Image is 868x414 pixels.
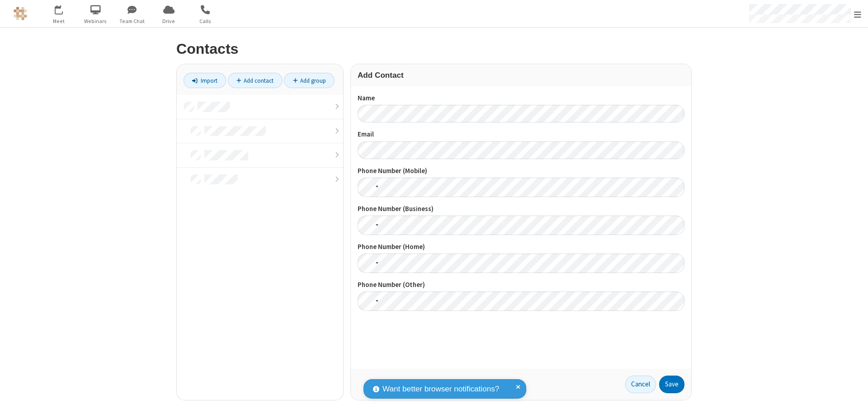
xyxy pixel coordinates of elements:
[358,280,684,290] label: Phone Number (Other)
[115,17,149,25] span: Team Chat
[358,292,381,311] div: United States: + 1
[358,129,684,140] label: Email
[184,73,226,88] a: Import
[358,254,381,273] div: United States: + 1
[189,17,222,25] span: Calls
[659,376,684,394] button: Save
[358,216,381,235] div: United States: + 1
[358,71,684,80] h3: Add Contact
[358,204,684,214] label: Phone Number (Business)
[14,7,27,20] img: QA Selenium DO NOT DELETE OR CHANGE
[152,17,186,25] span: Drive
[358,166,684,176] label: Phone Number (Mobile)
[284,73,335,88] a: Add group
[79,17,113,25] span: Webinars
[358,242,684,252] label: Phone Number (Home)
[176,41,692,57] h2: Contacts
[625,376,656,394] a: Cancel
[382,383,499,395] span: Want better browser notifications?
[42,17,76,25] span: Meet
[61,5,67,12] div: 1
[228,73,283,88] a: Add contact
[358,178,381,197] div: United States: + 1
[358,93,684,103] label: Name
